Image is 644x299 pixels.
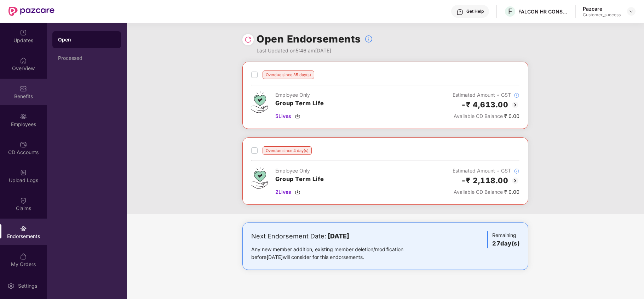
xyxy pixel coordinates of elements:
[514,92,519,98] img: svg+xml;base64,PHN2ZyBpZD0iSW5mb18tXzMyeDMyIiBkYXRhLW5hbWU9IkluZm8gLSAzMngzMiIgeG1sbnM9Imh0dHA6Ly...
[295,113,300,119] img: svg+xml;base64,PHN2ZyBpZD0iRG93bmxvYWQtMzJ4MzIiIHhtbG5zPSJodHRwOi8vd3d3LnczLm9yZy8yMDAwL3N2ZyIgd2...
[583,12,621,18] div: Customer_success
[251,246,426,261] div: Any new member addition, existing member deletion/modification before [DATE] will consider for th...
[518,8,568,15] div: FALCON HR CONSULTING PRIVATE LIMITED
[20,29,27,36] img: svg+xml;base64,PHN2ZyBpZD0iVXBkYXRlZCIgeG1sbnM9Imh0dHA6Ly93d3cudzMub3JnLzIwMDAvc3ZnIiB3aWR0aD0iMj...
[453,112,519,120] div: ₹ 0.00
[245,36,252,43] img: svg+xml;base64,PHN2ZyBpZD0iUmVsb2FkLTMyeDMyIiB4bWxucz0iaHR0cDovL3d3dy53My5vcmcvMjAwMC9zdmciIHdpZH...
[20,113,27,120] img: svg+xml;base64,PHN2ZyBpZD0iRW1wbG95ZWVzIiB4bWxucz0iaHR0cDovL3d3dy53My5vcmcvMjAwMC9zdmciIHdpZHRoPS...
[263,70,314,79] div: Overdue since 35 day(s)
[251,167,268,189] img: svg+xml;base64,PHN2ZyB4bWxucz0iaHR0cDovL3d3dy53My5vcmcvMjAwMC9zdmciIHdpZHRoPSI0Ny43MTQiIGhlaWdodD...
[511,101,519,109] img: svg+xml;base64,PHN2ZyBpZD0iQmFjay0yMHgyMCIgeG1sbnM9Imh0dHA6Ly93d3cudzMub3JnLzIwMDAvc3ZnIiB3aWR0aD...
[461,175,508,186] h2: -₹ 2,118.00
[257,31,361,47] h1: Open Endorsements
[275,91,324,99] div: Employee Only
[275,99,324,108] h3: Group Term Life
[275,188,291,196] span: 2 Lives
[466,9,484,14] div: Get Help
[364,35,373,43] img: svg+xml;base64,PHN2ZyBpZD0iSW5mb18tXzMyeDMyIiBkYXRhLW5hbWU9IkluZm8gLSAzMngzMiIgeG1sbnM9Imh0dHA6Ly...
[7,282,15,289] img: svg+xml;base64,PHN2ZyBpZD0iU2V0dGluZy0yMHgyMCIgeG1sbnM9Imh0dHA6Ly93d3cudzMub3JnLzIwMDAvc3ZnIiB3aW...
[263,146,312,155] div: Overdue since 4 day(s)
[456,9,464,16] img: svg+xml;base64,PHN2ZyBpZD0iSGVscC0zMngzMiIgeG1sbnM9Imh0dHA6Ly93d3cudzMub3JnLzIwMDAvc3ZnIiB3aWR0aD...
[251,91,268,113] img: svg+xml;base64,PHN2ZyB4bWxucz0iaHR0cDovL3d3dy53My5vcmcvMjAwMC9zdmciIHdpZHRoPSI0Ny43MTQiIGhlaWdodD...
[20,197,27,204] img: svg+xml;base64,PHN2ZyBpZD0iQ2xhaW0iIHhtbG5zPSJodHRwOi8vd3d3LnczLm9yZy8yMDAwL3N2ZyIgd2lkdGg9IjIwIi...
[628,9,634,14] img: svg+xml;base64,PHN2ZyBpZD0iRHJvcGRvd24tMzJ4MzIiIHhtbG5zPSJodHRwOi8vd3d3LnczLm9yZy8yMDAwL3N2ZyIgd2...
[454,189,503,195] span: Available CD Balance
[20,225,27,232] img: svg+xml;base64,PHN2ZyBpZD0iRW5kb3JzZW1lbnRzIiB4bWxucz0iaHR0cDovL3d3dy53My5vcmcvMjAwMC9zdmciIHdpZH...
[453,91,519,99] div: Estimated Amount + GST
[16,282,39,289] div: Settings
[511,176,519,185] img: svg+xml;base64,PHN2ZyBpZD0iQmFjay0yMHgyMCIgeG1sbnM9Imh0dHA6Ly93d3cudzMub3JnLzIwMDAvc3ZnIiB3aWR0aD...
[275,167,324,175] div: Employee Only
[58,55,115,61] div: Processed
[20,253,27,260] img: svg+xml;base64,PHN2ZyBpZD0iTXlfT3JkZXJzIiBkYXRhLW5hbWU9Ik15IE9yZGVycyIgeG1sbnM9Imh0dHA6Ly93d3cudz...
[583,5,621,12] div: Pazcare
[275,175,324,184] h3: Group Term Life
[453,167,519,175] div: Estimated Amount + GST
[492,239,519,248] h3: 27 day(s)
[20,85,27,92] img: svg+xml;base64,PHN2ZyBpZD0iQmVuZWZpdHMiIHhtbG5zPSJodHRwOi8vd3d3LnczLm9yZy8yMDAwL3N2ZyIgd2lkdGg9Ij...
[453,188,519,196] div: ₹ 0.00
[257,47,373,55] div: Last Updated on 5:46 am[DATE]
[20,57,27,64] img: svg+xml;base64,PHN2ZyBpZD0iSG9tZSIgeG1sbnM9Imh0dHA6Ly93d3cudzMub3JnLzIwMDAvc3ZnIiB3aWR0aD0iMjAiIG...
[20,169,27,176] img: svg+xml;base64,PHN2ZyBpZD0iVXBsb2FkX0xvZ3MiIGRhdGEtbmFtZT0iVXBsb2FkIExvZ3MiIHhtbG5zPSJodHRwOi8vd3...
[8,7,54,16] img: New Pazcare Logo
[328,232,349,240] b: [DATE]
[251,231,426,241] div: Next Endorsement Date:
[295,189,300,195] img: svg+xml;base64,PHN2ZyBpZD0iRG93bmxvYWQtMzJ4MzIiIHhtbG5zPSJodHRwOi8vd3d3LnczLm9yZy8yMDAwL3N2ZyIgd2...
[275,112,291,120] span: 5 Lives
[58,36,115,43] div: Open
[461,99,508,111] h2: -₹ 4,613.00
[454,113,503,119] span: Available CD Balance
[20,141,27,148] img: svg+xml;base64,PHN2ZyBpZD0iQ0RfQWNjb3VudHMiIGRhdGEtbmFtZT0iQ0QgQWNjb3VudHMiIHhtbG5zPSJodHRwOi8vd3...
[514,168,519,174] img: svg+xml;base64,PHN2ZyBpZD0iSW5mb18tXzMyeDMyIiBkYXRhLW5hbWU9IkluZm8gLSAzMngzMiIgeG1sbnM9Imh0dHA6Ly...
[508,7,512,16] span: F
[487,231,519,248] div: Remaining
